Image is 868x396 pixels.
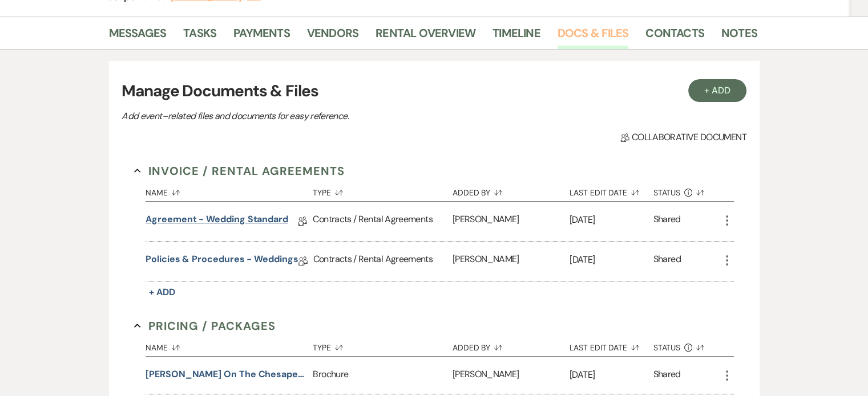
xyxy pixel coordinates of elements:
a: Contacts [645,24,704,49]
button: Status [653,334,720,356]
a: Vendors [307,24,358,49]
a: Policies & Procedures - Weddings [146,252,298,270]
span: Status [653,344,681,352]
a: Agreement - Wedding Standard [146,213,288,230]
button: Name [146,179,313,201]
a: Payments [233,24,290,49]
a: Messages [109,24,167,49]
div: Shared [653,368,681,383]
div: [PERSON_NAME] [453,242,570,281]
p: [DATE] [570,368,653,382]
button: Pricing / Packages [134,317,276,334]
div: [PERSON_NAME] [453,357,570,394]
div: Contracts / Rental Agreements [313,242,453,281]
a: Docs & Files [558,24,628,49]
button: + Add [688,79,746,102]
p: [DATE] [570,252,653,267]
a: Notes [721,24,757,49]
span: + Add [149,286,175,298]
a: Timeline [492,24,540,49]
button: Name [146,334,313,356]
div: Brochure [313,357,452,394]
button: Invoice / Rental Agreements [134,162,345,179]
a: Rental Overview [376,24,475,49]
div: Contracts / Rental Agreements [313,202,452,241]
div: Shared [653,252,681,270]
h3: Manage Documents & Files [122,79,746,103]
p: [DATE] [570,213,653,227]
div: Shared [653,213,681,230]
button: [PERSON_NAME] on the Chesapeake Brochure 2025/2026 [146,368,308,381]
button: + Add [146,284,179,300]
button: Added By [453,334,570,356]
a: Tasks [183,24,216,49]
button: Last Edit Date [570,334,653,356]
button: Status [653,179,720,201]
div: [PERSON_NAME] [453,202,570,241]
button: Type [313,179,452,201]
button: Last Edit Date [570,179,653,201]
p: Add event–related files and documents for easy reference. [122,109,521,124]
span: Status [653,189,681,197]
button: Type [313,334,452,356]
span: Collaborative document [620,130,746,144]
button: Added By [453,179,570,201]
